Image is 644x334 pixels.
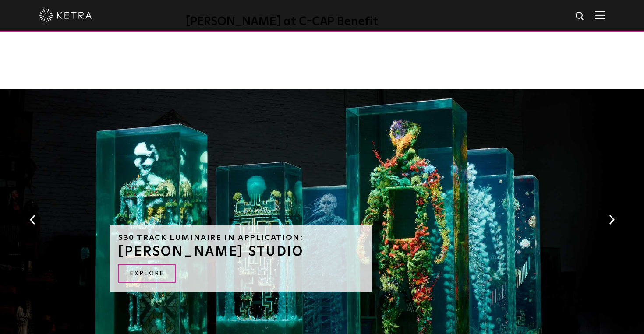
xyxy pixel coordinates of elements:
[595,11,605,19] img: Hamburger%20Nav.svg
[575,11,586,22] img: search icon
[39,9,92,22] img: ketra-logo-2019-white
[118,245,364,258] h3: [PERSON_NAME] STUDIO
[118,264,176,283] a: EXPLORE
[607,214,616,225] button: Next
[118,234,364,242] h6: S30 Track Luminaire in Application:
[28,214,37,225] button: Previous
